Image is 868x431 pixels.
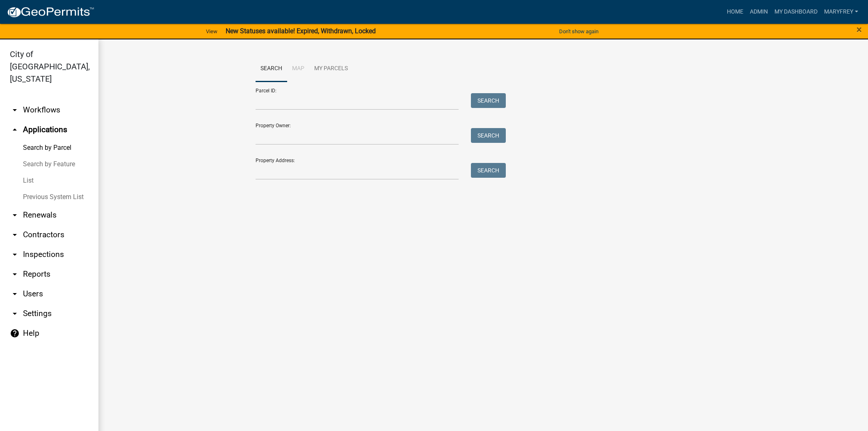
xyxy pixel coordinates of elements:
[724,4,747,20] a: Home
[203,25,221,38] a: View
[857,25,862,34] button: Close
[471,163,506,178] button: Search
[10,328,20,338] i: help
[771,4,821,20] a: My Dashboard
[10,309,20,319] i: arrow_drop_down
[226,27,376,35] strong: New Statuses available! Expired, Withdrawn, Locked
[10,269,20,279] i: arrow_drop_down
[857,24,862,35] span: ×
[556,25,602,38] button: Don't show again
[256,56,287,82] a: Search
[10,125,20,135] i: arrow_drop_up
[471,128,506,143] button: Search
[309,56,353,82] a: My Parcels
[10,289,20,299] i: arrow_drop_down
[10,105,20,115] i: arrow_drop_down
[10,210,20,220] i: arrow_drop_down
[10,230,20,240] i: arrow_drop_down
[747,4,771,20] a: Admin
[10,250,20,259] i: arrow_drop_down
[821,4,861,20] a: MaryFrey
[471,93,506,108] button: Search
